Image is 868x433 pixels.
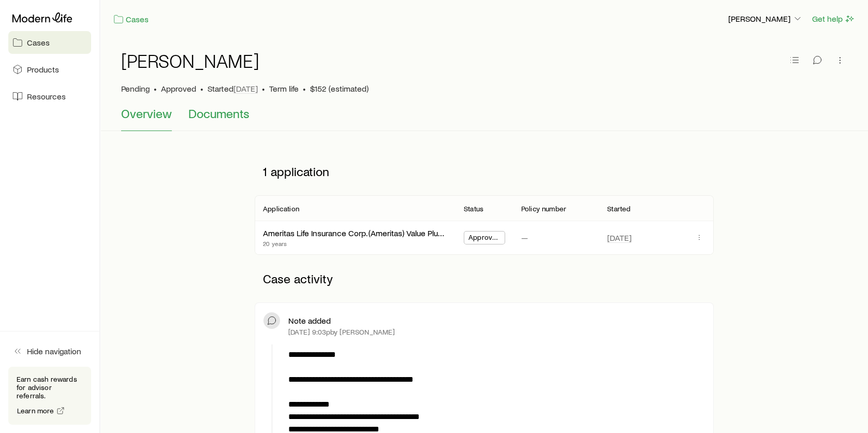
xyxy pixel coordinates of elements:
[263,228,461,238] a: Ameritas Life Insurance Corp. (Ameritas) Value Plus Term
[208,83,258,94] p: Started
[468,233,501,244] span: Approved
[27,346,81,356] span: Hide navigation
[27,37,50,48] span: Cases
[263,205,299,213] p: Application
[255,156,714,187] p: 1 application
[263,239,447,248] p: 20 years
[27,64,59,75] span: Products
[17,407,54,414] span: Learn more
[200,83,203,94] span: •
[233,83,258,94] span: [DATE]
[8,367,91,425] div: Earn cash rewards for advisor referrals.Learn more
[8,31,91,54] a: Cases
[521,233,528,243] p: —
[521,205,566,213] p: Policy number
[607,233,631,243] span: [DATE]
[288,315,331,326] p: Note added
[464,205,483,213] p: Status
[188,106,249,121] span: Documents
[263,228,447,239] div: Ameritas Life Insurance Corp. (Ameritas) Value Plus Term
[303,83,306,94] span: •
[121,50,259,71] h1: [PERSON_NAME]
[255,263,714,294] p: Case activity
[262,83,265,94] span: •
[607,205,630,213] p: Started
[728,13,803,25] button: [PERSON_NAME]
[8,340,91,363] button: Hide navigation
[121,106,847,131] div: Case details tabs
[728,13,803,24] p: [PERSON_NAME]
[161,83,196,94] span: Approved
[812,13,856,25] button: Get help
[154,83,157,94] span: •
[8,58,91,81] a: Products
[8,85,91,108] a: Resources
[288,328,395,336] p: [DATE] 9:03p by [PERSON_NAME]
[121,106,172,121] span: Overview
[310,83,369,94] span: $152 (estimated)
[121,83,150,94] p: Pending
[27,91,66,102] span: Resources
[17,375,83,400] p: Earn cash rewards for advisor referrals.
[113,13,149,25] a: Cases
[269,83,299,94] span: Term life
